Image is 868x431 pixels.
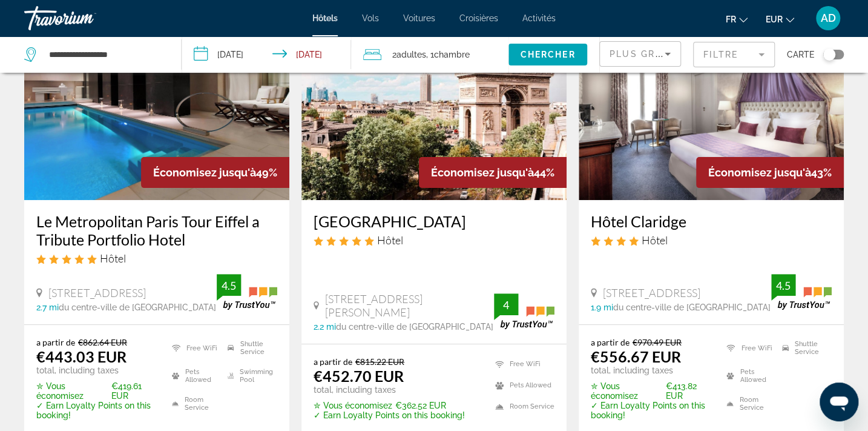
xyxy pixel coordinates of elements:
[591,381,663,401] span: ✮ Vous économisez
[591,401,711,420] p: ✓ Earn Loyalty Points on this booking!
[351,36,508,73] button: Travelers: 2 adults, 0 children
[591,381,711,401] p: €413.82 EUR
[314,356,352,367] span: a partir de
[522,13,556,23] a: Activités
[610,47,671,61] mat-select: Sort by
[426,46,470,63] span: , 1
[314,212,554,230] a: [GEOGRAPHIC_DATA]
[314,385,465,395] p: total, including taxes
[693,41,775,68] button: Filter
[314,410,465,420] p: ✓ Earn Loyalty Points on this booking!
[771,278,795,293] div: 4.5
[314,401,465,410] p: €362.52 EUR
[355,356,404,367] del: €815.22 EUR
[377,233,403,247] span: Hôtel
[314,367,404,385] ins: €452.70 EUR
[489,378,554,393] li: Pets Allowed
[182,36,351,73] button: Check-in date: Nov 28, 2025 Check-out date: Nov 30, 2025
[821,12,836,24] span: AD
[36,302,59,312] span: 2.7 mi
[720,365,776,387] li: Pets Allowed
[59,302,216,312] span: du centre-ville de [GEOGRAPHIC_DATA]
[301,6,567,200] img: Hotel image
[591,337,630,347] span: a partir de
[153,166,256,179] span: Économisez jusqu'à
[36,366,157,375] p: total, including taxes
[814,49,844,60] button: Toggle map
[36,381,157,401] p: €419.61 EUR
[642,233,668,247] span: Hôtel
[521,50,576,59] span: Chercher
[36,381,108,401] span: ✮ Vous économisez
[820,383,858,421] iframe: Bouton de lancement de la fenêtre de messagerie
[431,166,534,179] span: Économisez jusqu'à
[166,393,222,415] li: Room Service
[24,2,145,34] a: Travorium
[141,157,289,188] div: 49%
[36,337,75,347] span: a partir de
[166,365,222,387] li: Pets Allowed
[489,356,554,372] li: Free WiFi
[314,322,336,332] span: 2.2 mi
[787,46,814,63] span: Carte
[36,347,127,366] ins: €443.03 EUR
[392,46,426,63] span: 2
[720,337,776,359] li: Free WiFi
[434,50,470,59] span: Chambre
[314,233,554,247] div: 5 star Hotel
[766,15,783,24] span: EUR
[591,366,711,375] p: total, including taxes
[312,13,338,23] a: Hôtels
[489,399,554,414] li: Room Service
[217,278,241,293] div: 4.5
[696,157,844,188] div: 43%
[314,401,392,410] span: ✮ Vous économisez
[771,274,832,310] img: trustyou-badge.svg
[419,157,567,188] div: 44%
[78,337,127,347] del: €862.64 EUR
[48,286,146,299] span: [STREET_ADDRESS]
[591,233,832,247] div: 4 star Hotel
[610,49,754,59] span: Plus grandes économies
[591,212,832,230] a: Hôtel Claridge
[325,292,494,319] span: [STREET_ADDRESS][PERSON_NAME]
[613,302,771,312] span: du centre-ville de [GEOGRAPHIC_DATA]
[603,286,700,299] span: [STREET_ADDRESS]
[362,13,379,23] a: Vols
[403,13,435,23] a: Voitures
[591,302,613,312] span: 1.9 mi
[100,252,126,265] span: Hôtel
[812,5,844,31] button: User Menu
[166,337,222,359] li: Free WiFi
[726,15,736,24] span: fr
[720,393,776,415] li: Room Service
[222,365,277,387] li: Swimming Pool
[708,166,811,179] span: Économisez jusqu'à
[222,337,277,359] li: Shuttle Service
[336,322,493,332] span: du centre-ville de [GEOGRAPHIC_DATA]
[591,347,681,366] ins: €556.67 EUR
[766,10,794,28] button: Change currency
[494,298,518,312] div: 4
[459,13,498,23] a: Croisières
[36,212,277,249] a: Le Metropolitan Paris Tour Eiffel a Tribute Portfolio Hotel
[494,293,554,329] img: trustyou-badge.svg
[776,337,832,359] li: Shuttle Service
[633,337,682,347] del: €970.49 EUR
[579,6,844,200] img: Hotel image
[508,44,587,65] button: Chercher
[24,6,289,200] img: Hotel image
[36,252,277,265] div: 5 star Hotel
[396,50,426,59] span: Adultes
